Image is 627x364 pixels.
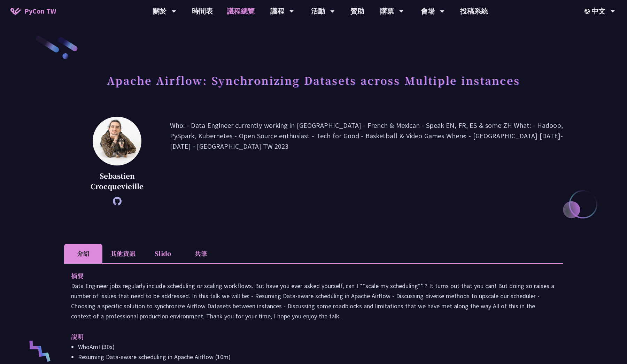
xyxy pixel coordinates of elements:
li: 其他資訊 [102,244,144,263]
img: Sebastien Crocquevieille [93,117,141,165]
p: 摘要 [71,271,542,281]
h1: Apache Airflow: Synchronizing Datasets across Multiple instances [107,70,520,91]
img: Locale Icon [585,9,591,14]
li: 介紹 [64,244,102,263]
p: Who: - Data Engineer currently working in [GEOGRAPHIC_DATA] - French & Mexican - Speak EN, FR, ES... [170,120,563,202]
p: Sebastien Crocquevieille [82,171,153,192]
img: Home icon of PyCon TW 2025 [10,8,21,15]
span: PyCon TW [24,6,56,16]
li: 共筆 [182,244,220,263]
a: PyCon TW [3,2,63,20]
li: Resuming Data-aware scheduling in Apache Airflow (10m) [78,352,556,362]
p: Data Engineer jobs regularly include scheduling or scaling workflows. But have you ever asked you... [71,281,556,321]
p: 說明 [71,332,542,342]
li: WhoAmI (30s) [78,342,556,352]
li: Slido [144,244,182,263]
